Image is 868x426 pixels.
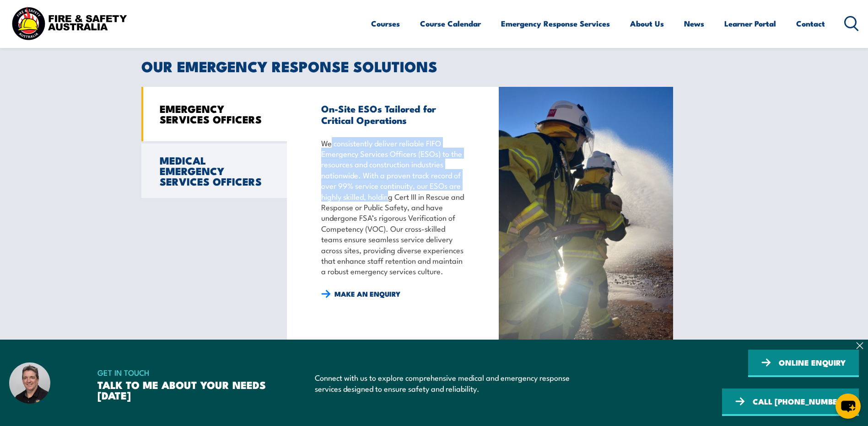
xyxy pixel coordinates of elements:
a: Course Calendar [420,11,481,36]
h2: OUR EMERGENCY RESPONSE SOLUTIONS [141,59,727,72]
h3: On-Site ESOs Tailored for Critical Operations [321,103,465,126]
a: Courses [371,11,400,36]
img: Dave – Fire and Safety Australia [9,362,50,404]
a: Learner Portal [724,11,776,36]
a: MEDICAL EMERGENCY SERVICES OFFICERS [141,144,287,198]
p: We consistently deliver reliable FIFO Emergency Services Officers (ESOs) to the resources and con... [321,138,465,277]
a: Contact [796,11,825,36]
button: chat-button [836,394,861,419]
span: GET IN TOUCH [97,366,277,379]
p: Connect with us to explore comprehensive medical and emergency response services designed to ensu... [315,372,579,394]
a: MAKE AN ENQUIRY [321,289,400,299]
a: About Us [630,11,664,36]
a: ONLINE ENQUIRY [748,350,859,377]
img: ESO [499,87,673,348]
a: News [684,11,704,36]
a: Emergency Response Services [501,11,610,36]
h3: TALK TO ME ABOUT YOUR NEEDS [DATE] [97,379,277,400]
a: EMERGENCY SERVICES OFFICERS [141,87,287,141]
a: CALL [PHONE_NUMBER] [722,389,859,416]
